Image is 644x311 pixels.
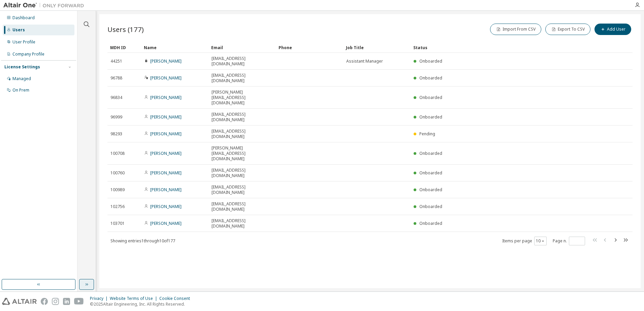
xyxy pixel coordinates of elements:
[159,296,194,301] div: Cookie Consent
[150,220,182,226] a: [PERSON_NAME]
[553,237,585,245] span: Page n.
[212,168,273,178] span: [EMAIL_ADDRESS][DOMAIN_NAME]
[419,114,442,120] span: Onboarded
[419,95,442,100] span: Onboarded
[12,76,31,81] div: Managed
[12,88,29,93] div: On Prem
[419,58,442,64] span: Onboarded
[150,131,182,137] a: [PERSON_NAME]
[110,204,125,209] span: 102756
[90,296,110,301] div: Privacy
[419,75,442,81] span: Onboarded
[110,296,159,301] div: Website Terms of Use
[110,75,122,81] span: 96788
[212,90,273,106] span: [PERSON_NAME][EMAIL_ADDRESS][DOMAIN_NAME]
[150,187,182,193] a: [PERSON_NAME]
[545,24,590,35] button: Export To CSV
[346,42,408,53] div: Job Title
[419,220,442,226] span: Onboarded
[419,187,442,193] span: Onboarded
[110,238,175,244] span: Showing entries 1 through 10 of 177
[12,39,35,45] div: User Profile
[212,201,273,212] span: [EMAIL_ADDRESS][DOMAIN_NAME]
[419,170,442,176] span: Onboarded
[150,75,182,81] a: [PERSON_NAME]
[419,150,442,156] span: Onboarded
[41,298,48,305] img: facebook.svg
[150,114,182,120] a: [PERSON_NAME]
[110,187,125,193] span: 100989
[110,131,122,137] span: 98293
[12,15,35,21] div: Dashboard
[110,114,122,120] span: 96999
[110,170,125,176] span: 100760
[74,298,84,305] img: youtube.svg
[150,204,182,209] a: [PERSON_NAME]
[212,184,273,195] span: [EMAIL_ADDRESS][DOMAIN_NAME]
[212,112,273,123] span: [EMAIL_ADDRESS][DOMAIN_NAME]
[3,2,88,9] img: Altair One
[502,237,547,245] span: Items per page
[63,298,70,305] img: linkedin.svg
[211,42,273,53] div: Email
[212,218,273,229] span: [EMAIL_ADDRESS][DOMAIN_NAME]
[212,129,273,139] span: [EMAIL_ADDRESS][DOMAIN_NAME]
[90,301,194,307] p: © 2025 Altair Engineering, Inc. All Rights Reserved.
[212,73,273,83] span: [EMAIL_ADDRESS][DOMAIN_NAME]
[107,25,144,34] span: Users (177)
[12,27,25,33] div: Users
[413,42,598,53] div: Status
[419,204,442,209] span: Onboarded
[419,131,435,137] span: Pending
[110,95,122,100] span: 96834
[110,59,122,64] span: 44251
[110,151,125,156] span: 100708
[279,42,341,53] div: Phone
[4,64,40,70] div: License Settings
[52,298,59,305] img: instagram.svg
[150,150,182,156] a: [PERSON_NAME]
[150,170,182,176] a: [PERSON_NAME]
[144,42,206,53] div: Name
[594,24,631,35] button: Add User
[110,42,138,53] div: MDH ID
[2,298,37,305] img: altair_logo.svg
[150,95,182,100] a: [PERSON_NAME]
[212,56,273,67] span: [EMAIL_ADDRESS][DOMAIN_NAME]
[346,59,383,64] span: Assistant Manager
[110,221,125,226] span: 103701
[536,238,545,244] button: 10
[212,145,273,162] span: [PERSON_NAME][EMAIL_ADDRESS][DOMAIN_NAME]
[150,58,182,64] a: [PERSON_NAME]
[12,51,44,57] div: Company Profile
[490,24,541,35] button: Import From CSV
